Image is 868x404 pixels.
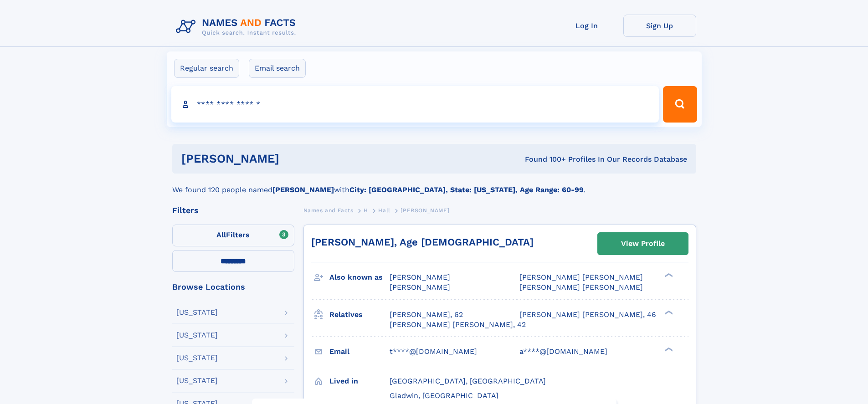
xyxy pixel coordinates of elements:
[172,15,303,39] img: Logo Names and Facts
[519,273,643,281] span: [PERSON_NAME] [PERSON_NAME]
[172,174,696,195] div: We found 120 people named with .
[364,205,368,216] a: H
[519,283,643,291] span: [PERSON_NAME] [PERSON_NAME]
[663,346,673,352] div: ❯
[663,272,673,278] div: ❯
[249,59,306,78] label: Email search
[172,283,294,291] div: Browse Locations
[402,154,687,164] div: Found 100+ Profiles In Our Records Database
[663,309,673,315] div: ❯
[550,15,623,37] a: Log In
[390,310,463,320] a: [PERSON_NAME], 62
[663,86,697,123] button: Search Button
[623,15,696,37] a: Sign Up
[390,377,546,385] span: [GEOGRAPHIC_DATA], [GEOGRAPHIC_DATA]
[216,230,226,239] span: All
[311,236,534,248] a: [PERSON_NAME], Age [DEMOGRAPHIC_DATA]
[378,207,390,214] span: Hall
[181,153,402,164] h1: [PERSON_NAME]
[272,185,334,194] b: [PERSON_NAME]
[174,59,239,78] label: Regular search
[621,233,665,254] div: View Profile
[329,344,390,359] h3: Email
[171,86,659,123] input: search input
[172,206,294,215] div: Filters
[390,320,526,330] a: [PERSON_NAME] [PERSON_NAME], 42
[349,185,584,194] b: City: [GEOGRAPHIC_DATA], State: [US_STATE], Age Range: 60-99
[390,273,450,281] span: [PERSON_NAME]
[390,283,450,291] span: [PERSON_NAME]
[329,270,390,285] h3: Also known as
[303,205,354,216] a: Names and Facts
[598,233,688,255] a: View Profile
[519,310,656,320] a: [PERSON_NAME] [PERSON_NAME], 46
[176,332,218,339] div: [US_STATE]
[176,309,218,316] div: [US_STATE]
[390,391,498,400] span: Gladwin, [GEOGRAPHIC_DATA]
[329,373,390,389] h3: Lived in
[176,377,218,384] div: [US_STATE]
[172,225,294,246] label: Filters
[378,205,390,216] a: Hall
[176,354,218,362] div: [US_STATE]
[329,307,390,322] h3: Relatives
[401,207,449,214] span: [PERSON_NAME]
[364,207,368,214] span: H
